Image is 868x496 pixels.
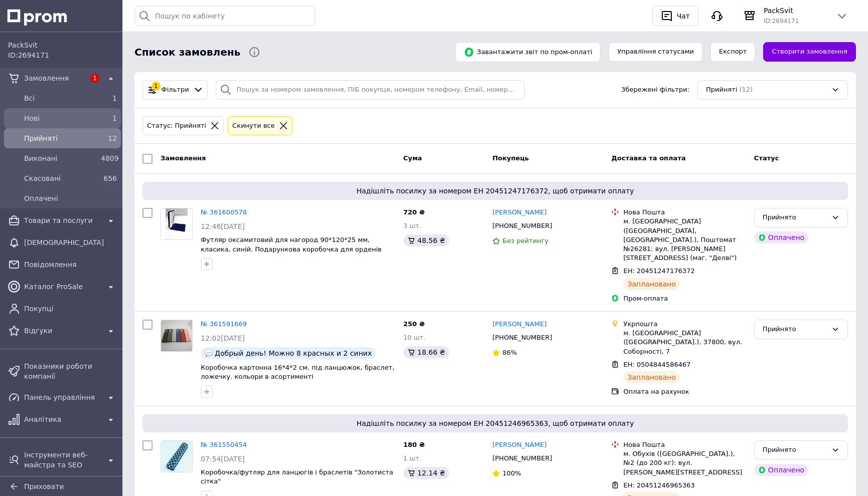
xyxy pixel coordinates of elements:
[215,349,372,357] span: Добрый день! Можно 8 красных и 2 синих
[101,154,119,162] span: 4809
[201,455,245,463] span: 07:54[DATE]
[201,222,245,230] span: 12:46[DATE]
[112,94,117,102] span: 1
[24,326,101,336] span: Відгуки
[623,267,694,275] span: ЕН: 20451247176372
[24,482,64,490] span: Приховати
[403,454,421,462] span: 1 шт.
[166,208,188,239] img: Фото товару
[763,42,856,62] a: Створити замовлення
[230,121,277,131] div: Cкинути все
[161,441,192,472] img: Фото товару
[24,193,117,203] span: Оплачені
[623,449,746,477] div: м. Обухів ([GEOGRAPHIC_DATA].), №2 (до 200 кг): вул. [PERSON_NAME][STREET_ADDRESS]
[216,80,525,100] input: Пошук за номером замовлення, ПІБ покупця, номером телефону, Email, номером накладної
[492,320,546,329] a: [PERSON_NAME]
[145,121,208,131] div: Статус: Прийняті
[8,40,117,50] span: PackSvit
[24,173,97,183] span: Скасовані
[764,18,799,25] span: ID: 2694171
[502,469,521,477] span: 100%
[623,329,746,356] div: м. [GEOGRAPHIC_DATA] ([GEOGRAPHIC_DATA].), 37800, вул. Соборності, 7
[112,114,117,122] span: 1
[108,134,117,142] span: 12
[24,260,117,270] span: Повідомлення
[8,51,49,59] span: ID: 2694171
[403,154,422,162] span: Cума
[161,320,192,351] img: Фото товару
[403,441,425,448] span: 180 ₴
[201,208,247,216] a: № 361600578
[611,154,685,162] span: Доставка та оплата
[609,42,702,62] button: Управління статусами
[623,208,746,217] div: Нова Пошта
[201,364,394,381] a: Коробочка картонна 16*4*2 см. під ланцюжок, браслет, ложечку. кольори в асортименті
[403,320,425,328] span: 250 ₴
[24,113,97,123] span: Нові
[455,42,601,62] button: Завантажити звіт по пром-оплаті
[24,304,117,314] span: Покупці
[403,234,449,246] div: 48.56 ₴
[764,6,828,16] span: PackSvit
[24,93,97,103] span: Всi
[492,440,546,450] a: [PERSON_NAME]
[161,320,193,352] a: Фото товару
[623,278,680,290] div: Заплановано
[24,153,97,163] span: Виконані
[623,320,746,329] div: Укрпошта
[502,349,517,356] span: 86%
[763,324,827,335] div: Прийнято
[24,282,101,292] span: Каталог ProSale
[205,349,213,357] img: :speech_balloon:
[147,186,844,196] span: Надішліть посилку за номером ЕН 20451247176372, щоб отримати оплату
[492,208,546,217] a: [PERSON_NAME]
[623,361,690,368] span: ЕН: 0504844586467
[201,441,247,448] a: № 361550454
[24,392,101,402] span: Панель управління
[201,468,393,485] a: Коробочка/футляр для ланцюгів і браслетів "Золотиста сітка"
[134,45,240,60] span: Список замовлень
[754,464,808,476] div: Оплачено
[621,85,689,95] span: Збережені фільтри:
[201,320,247,328] a: № 361591669
[739,86,753,93] span: (12)
[162,85,189,95] span: Фільтри
[403,467,449,479] div: 12.14 ₴
[763,212,827,223] div: Прийнято
[90,74,99,83] span: 1
[403,222,421,229] span: 3 шт.
[490,219,554,232] div: [PHONE_NUMBER]
[24,414,101,424] span: Аналітика
[710,42,756,62] button: Експорт
[623,440,746,449] div: Нова Пошта
[623,481,694,489] span: ЕН: 20451246965363
[706,85,737,95] span: Прийняті
[403,334,425,341] span: 10 шт.
[623,217,746,263] div: м. [GEOGRAPHIC_DATA] ([GEOGRAPHIC_DATA], [GEOGRAPHIC_DATA].), Поштомат №26281: вул. [PERSON_NAME]...
[502,237,548,244] span: Без рейтингу
[675,9,692,24] div: Чат
[201,334,245,342] span: 12:02[DATE]
[201,236,382,262] a: Футляр оксамитовий для нагород 90*120*25 мм, класика, синій. Подарункова коробочка для орденів ме...
[490,452,554,465] div: [PHONE_NUMBER]
[161,208,193,240] a: Фото товару
[134,6,315,26] input: Пошук по кабінету
[152,82,161,91] div: 1
[161,154,206,162] span: Замовлення
[403,346,449,358] div: 18.66 ₴
[24,237,117,247] span: [DEMOGRAPHIC_DATA]
[24,215,101,225] span: Товари та послуги
[490,331,554,344] div: [PHONE_NUMBER]
[403,208,425,216] span: 720 ₴
[623,294,746,303] div: Пром-оплата
[24,361,117,381] span: Показники роботи компанії
[492,154,529,162] span: Покупець
[652,6,698,26] button: Чат
[24,450,101,470] span: Інструменти веб-майстра та SEO
[147,418,844,428] span: Надішліть посилку за номером ЕН 20451246965363, щоб отримати оплату
[623,371,680,383] div: Заплановано
[623,387,746,396] div: Оплата на рахунок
